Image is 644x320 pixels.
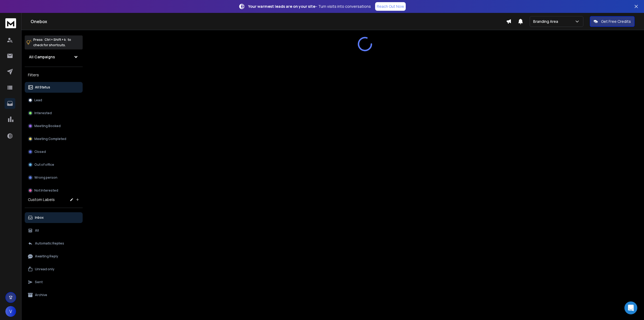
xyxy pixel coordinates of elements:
[25,95,83,106] button: Lead
[5,306,16,317] button: V
[35,293,47,297] p: Archive
[25,71,83,79] h3: Filters
[34,163,54,167] p: Out of office
[44,37,67,43] span: Ctrl + Shift + k
[25,159,83,170] button: Out of office
[5,18,16,28] img: logo
[35,85,50,89] p: All Status
[34,188,58,193] p: Not Interested
[29,54,55,60] h1: All Campaigns
[25,121,83,131] button: Meeting Booked
[25,172,83,183] button: Wrong person
[25,108,83,118] button: Interested
[624,301,637,314] div: Open Intercom Messenger
[35,267,54,271] p: Unread only
[34,98,42,102] p: Lead
[25,290,83,300] button: Archive
[35,228,39,233] p: All
[248,4,315,9] strong: Your warmest leads are on your site
[25,251,83,262] button: Awaiting Reply
[25,212,83,223] button: Inbox
[34,150,46,154] p: Closed
[25,146,83,157] button: Closed
[33,37,71,48] p: Press to check for shortcuts.
[35,254,58,258] p: Awaiting Reply
[25,225,83,236] button: All
[35,241,64,246] p: Automatic Replies
[377,4,404,9] p: Reach Out Now
[25,264,83,275] button: Unread only
[25,82,83,93] button: All Status
[35,215,44,220] p: Inbox
[34,111,52,115] p: Interested
[28,197,55,202] h3: Custom Labels
[601,19,631,24] p: Get Free Credits
[34,124,61,128] p: Meeting Booked
[375,2,406,11] a: Reach Out Now
[248,4,371,9] p: – Turn visits into conversations
[35,280,43,284] p: Sent
[25,238,83,249] button: Automatic Replies
[25,185,83,196] button: Not Interested
[533,19,560,24] p: Branding Area
[34,175,57,180] p: Wrong person
[590,16,635,27] button: Get Free Credits
[31,18,506,25] h1: Onebox
[25,52,83,62] button: All Campaigns
[34,137,66,141] p: Meeting Completed
[25,277,83,287] button: Sent
[25,134,83,144] button: Meeting Completed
